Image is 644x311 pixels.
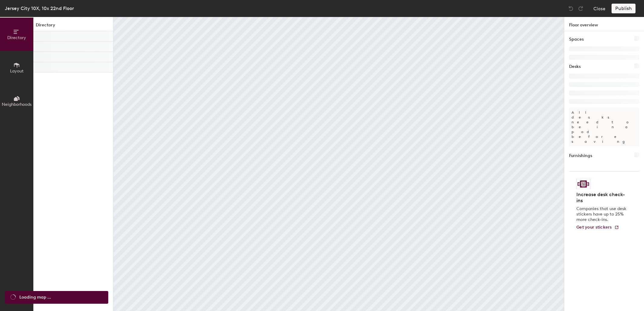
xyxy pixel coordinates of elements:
span: Get your stickers [576,225,612,230]
img: Sticker logo [576,179,590,189]
a: Get your stickers [576,225,619,230]
h4: Increase desk check-ins [576,192,628,204]
span: Loading map ... [19,294,51,301]
img: Redo [578,5,584,12]
h1: Spaces [569,36,584,43]
p: All desks need to be in a pod before saving [569,108,639,146]
h1: Desks [569,63,581,70]
button: Close [593,4,605,13]
span: Neighborhoods [2,102,32,107]
p: Companies that use desk stickers have up to 25% more check-ins. [576,206,628,222]
h1: Furnishings [569,152,592,159]
img: Undo [568,5,574,12]
h1: Floor overview [564,17,644,31]
span: Layout [10,69,24,74]
div: Jersey City 10X, 10x 22nd Floor [5,5,74,12]
h1: Directory [33,22,113,31]
span: Directory [7,35,26,40]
